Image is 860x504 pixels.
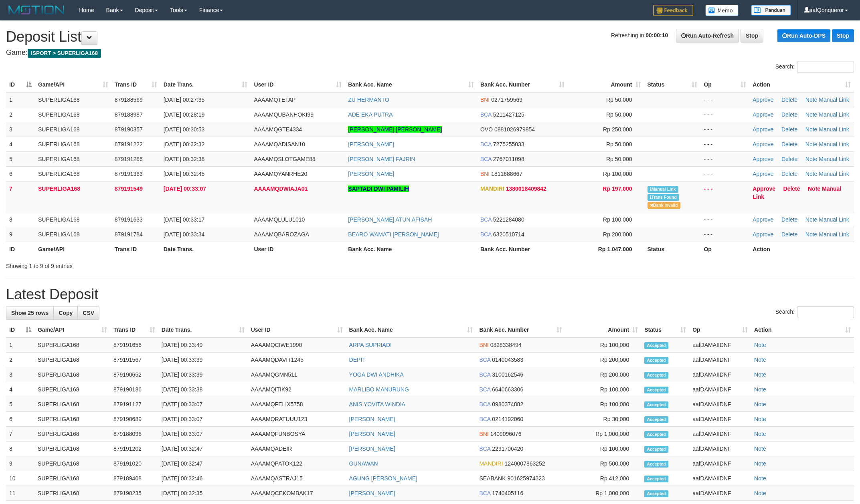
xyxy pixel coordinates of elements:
[83,310,94,316] span: CSV
[819,156,849,162] a: Manual Link
[254,231,309,238] span: AAAAMQBAROZAGA
[348,231,439,238] a: BEARO WAMATI [PERSON_NAME]
[753,216,773,223] a: Approve
[805,156,818,162] a: Note
[805,231,818,238] a: Note
[490,431,522,437] span: Copy 1409096076 to clipboard
[480,156,492,162] span: BCA
[251,77,345,92] th: User ID: activate to sort column ascending
[35,166,111,181] td: SUPERLIGA168
[479,460,503,467] span: MANDIRI
[248,337,346,353] td: AAAAMQCIWE1990
[781,231,797,238] a: Delete
[349,416,395,422] a: [PERSON_NAME]
[35,242,111,256] th: Game/API
[648,186,678,193] span: Manually Linked
[781,111,797,118] a: Delete
[797,61,854,73] input: Search:
[164,185,206,192] span: [DATE] 00:33:07
[480,111,492,118] span: BCA
[749,242,854,256] th: Action
[158,337,248,353] td: [DATE] 00:33:49
[349,475,417,482] a: AGUNG [PERSON_NAME]
[644,342,668,349] span: Accepted
[35,77,111,92] th: Game/API: activate to sort column ascending
[158,323,248,337] th: Date Trans.: activate to sort column ascending
[35,137,111,151] td: SUPERLIGA168
[34,337,110,353] td: SUPERLIGA168
[700,242,749,256] th: Op
[477,242,568,256] th: Bank Acc. Number
[479,386,490,393] span: BCA
[565,367,641,382] td: Rp 200,000
[477,77,568,92] th: Bank Acc. Number: activate to sort column ascending
[506,185,546,192] span: Copy 1380018409842 to clipboard
[819,231,849,238] a: Manual Link
[34,323,110,337] th: Game/API: activate to sort column ascending
[115,171,143,177] span: 879191363
[348,156,415,162] a: [PERSON_NAME] FAJRIN
[6,212,35,227] td: 8
[35,122,111,137] td: SUPERLIGA168
[348,141,394,147] a: [PERSON_NAME]
[700,122,749,137] td: - - -
[110,337,158,353] td: 879191656
[35,107,111,122] td: SUPERLIGA168
[805,97,818,103] a: Note
[6,166,35,181] td: 6
[345,242,477,256] th: Bank Acc. Name
[248,367,346,382] td: AAAAMQGMN511
[348,171,394,177] a: [PERSON_NAME]
[6,181,35,212] td: 7
[644,372,668,379] span: Accepted
[158,456,248,471] td: [DATE] 00:32:47
[781,216,797,223] a: Delete
[781,126,797,133] a: Delete
[479,416,490,422] span: BCA
[53,306,78,320] a: Copy
[254,156,315,162] span: AAAAMQSLOTGAME88
[111,242,160,256] th: Trans ID
[479,431,488,437] span: BNI
[611,32,668,38] span: Refreshing in:
[6,382,34,397] td: 4
[493,156,524,162] span: Copy 2767011098 to clipboard
[603,216,632,223] span: Rp 100,000
[646,32,668,38] strong: 00:00:10
[160,77,251,92] th: Date Trans.: activate to sort column ascending
[348,216,432,223] a: [PERSON_NAME] ATUN AFISAH
[34,397,110,412] td: SUPERLIGA168
[700,212,749,227] td: - - -
[819,141,849,147] a: Manual Link
[349,431,395,437] a: [PERSON_NAME]
[248,456,346,471] td: AAAAMQPATOK122
[349,401,405,407] a: ANIS YOVITA WINDIA
[689,442,751,456] td: aafDAMAIIDNF
[6,77,35,92] th: ID: activate to sort column descending
[493,141,524,147] span: Copy 7275255033 to clipboard
[644,77,701,92] th: Status: activate to sort column ascending
[479,371,490,378] span: BCA
[819,97,849,103] a: Manual Link
[700,166,749,181] td: - - -
[6,471,34,486] td: 10
[115,185,143,192] span: 879191549
[115,111,143,118] span: 879188987
[349,460,378,467] a: GUNAWAN
[480,185,504,192] span: MANDIRI
[753,126,773,133] a: Approve
[753,111,773,118] a: Approve
[6,427,34,442] td: 7
[349,490,395,496] a: [PERSON_NAME]
[348,97,389,103] a: ZU HERMANTO
[6,323,34,337] th: ID: activate to sort column descending
[6,353,34,367] td: 2
[753,231,773,238] a: Approve
[34,412,110,427] td: SUPERLIGA168
[754,446,766,452] a: Note
[753,156,773,162] a: Approve
[653,5,693,16] img: Feedback.jpg
[753,141,773,147] a: Approve
[479,401,490,407] span: BCA
[251,242,345,256] th: User ID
